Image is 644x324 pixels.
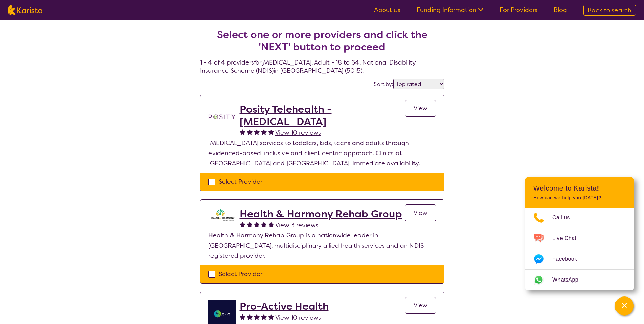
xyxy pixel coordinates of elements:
[275,129,321,137] span: View 10 reviews
[247,129,253,135] img: fullstar
[405,100,436,117] a: View
[275,128,321,138] a: View 10 reviews
[268,221,274,227] img: fullstar
[240,208,402,220] a: Health & Harmony Rehab Group
[240,300,329,312] a: Pro-Active Health
[261,129,267,135] img: fullstar
[374,80,393,88] label: Sort by:
[200,12,444,75] h4: 1 - 4 of 4 providers for [MEDICAL_DATA] , Adult - 18 to 64 , National Disability Insurance Scheme...
[413,209,427,217] span: View
[208,29,436,53] h2: Select one or more providers and click the 'NEXT' button to proceed
[525,208,634,290] ul: Choose channel
[533,184,626,192] h2: Welcome to Karista!
[525,270,634,290] a: Web link opens in a new tab.
[525,177,634,290] div: Channel Menu
[247,314,253,320] img: fullstar
[374,6,400,14] a: About us
[583,5,636,16] a: Back to search
[268,314,274,320] img: fullstar
[552,213,578,223] span: Call us
[405,297,436,314] a: View
[254,129,260,135] img: fullstar
[552,254,585,264] span: Facebook
[275,221,318,229] span: View 3 reviews
[275,220,318,230] a: View 3 reviews
[268,129,274,135] img: fullstar
[208,103,236,130] img: t1bslo80pcylnzwjhndq.png
[261,221,267,227] img: fullstar
[240,103,405,128] a: Posity Telehealth - [MEDICAL_DATA]
[208,208,236,221] img: ztak9tblhgtrn1fit8ap.png
[240,221,245,227] img: fullstar
[554,6,567,14] a: Blog
[8,5,42,15] img: Karista logo
[588,6,631,14] span: Back to search
[413,104,427,112] span: View
[552,275,587,285] span: WhatsApp
[261,314,267,320] img: fullstar
[208,230,436,261] p: Health & Harmony Rehab Group is a nationwide leader in [GEOGRAPHIC_DATA], multidisciplinary allie...
[254,221,260,227] img: fullstar
[275,312,321,323] a: View 10 reviews
[240,129,245,135] img: fullstar
[533,195,626,201] p: How can we help you [DATE]?
[208,138,436,168] p: [MEDICAL_DATA] services to toddlers, kids, teens and adults through evidenced-based, inclusive an...
[247,221,253,227] img: fullstar
[552,233,585,244] span: Live Chat
[405,204,436,221] a: View
[615,296,634,316] button: Channel Menu
[275,313,321,322] span: View 10 reviews
[254,314,260,320] img: fullstar
[417,6,483,14] a: Funding Information
[240,314,245,320] img: fullstar
[500,6,537,14] a: For Providers
[413,301,427,309] span: View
